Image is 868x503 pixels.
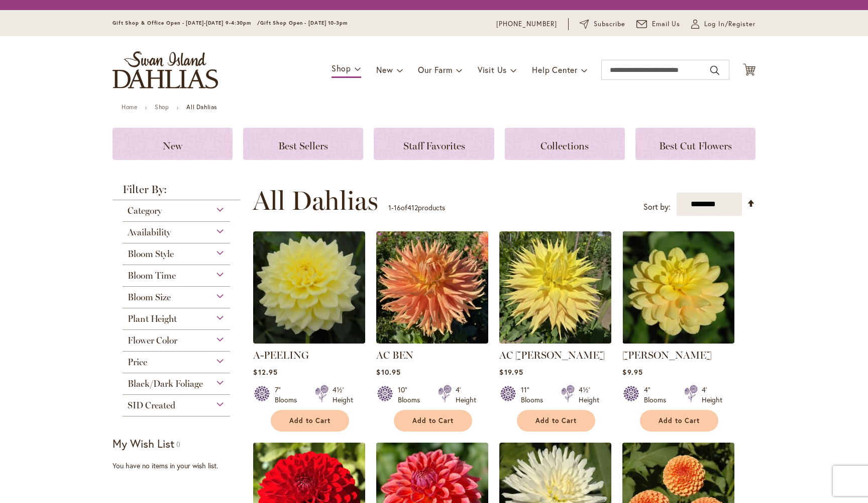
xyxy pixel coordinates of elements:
a: Email Us [636,19,681,29]
div: 7" Blooms [275,385,303,405]
span: Shop [332,63,351,73]
img: AHOY MATEY [622,231,734,344]
span: Add to Cart [412,416,454,425]
span: Log In/Register [704,19,755,29]
button: Add to Cart [640,410,718,432]
span: Help Center [532,64,578,75]
button: Add to Cart [394,410,472,432]
a: [PERSON_NAME] [622,349,712,361]
span: New [376,64,393,75]
span: Visit Us [478,64,507,75]
a: Collections [505,128,625,160]
span: 1 [388,203,391,212]
span: Bloom Time [128,270,176,281]
strong: My Wish List [113,436,174,451]
div: 10" Blooms [398,385,426,405]
button: Search [710,62,719,78]
a: New [113,128,233,160]
div: 11" Blooms [521,385,549,405]
a: A-PEELING [253,349,309,361]
span: Staff Favorites [403,140,465,152]
span: 16 [394,203,401,212]
a: Best Sellers [243,128,363,160]
a: Home [122,103,137,111]
a: Log In/Register [691,19,755,29]
span: Add to Cart [659,416,700,425]
span: Price [128,357,147,368]
div: 4½' Height [333,385,353,405]
span: Best Sellers [278,140,328,152]
span: Email Us [652,19,681,29]
div: 4" Blooms [644,385,672,405]
button: Add to Cart [271,410,349,432]
a: AHOY MATEY [622,336,734,346]
span: All Dahlias [253,186,378,216]
span: 412 [407,203,418,212]
a: AC Jeri [499,336,611,346]
span: $9.95 [622,367,642,377]
a: AC BEN [376,349,413,361]
strong: All Dahlias [186,103,217,111]
span: Gift Shop Open - [DATE] 10-3pm [260,20,348,26]
span: Best Cut Flowers [659,140,732,152]
strong: Filter By: [113,184,240,200]
span: Subscribe [594,19,625,29]
label: Sort by: [643,198,671,216]
a: Best Cut Flowers [635,128,755,160]
span: Our Farm [418,64,452,75]
a: Subscribe [580,19,625,29]
span: $10.95 [376,367,400,377]
span: Gift Shop & Office Open - [DATE]-[DATE] 9-4:30pm / [113,20,260,26]
img: AC Jeri [499,231,611,344]
span: Availability [128,227,171,238]
span: Add to Cart [289,416,331,425]
a: store logo [113,51,218,89]
a: AC [PERSON_NAME] [499,349,605,361]
span: Collections [540,140,589,152]
div: 4' Height [702,385,722,405]
div: 4½' Height [579,385,599,405]
img: A-Peeling [253,231,365,344]
button: Add to Cart [517,410,595,432]
span: $12.95 [253,367,277,377]
span: Bloom Size [128,292,171,303]
img: AC BEN [376,231,488,344]
span: Bloom Style [128,248,174,260]
a: [PHONE_NUMBER] [496,19,557,29]
span: Black/Dark Foliage [128,378,203,389]
a: AC BEN [376,336,488,346]
span: SID Created [128,400,175,411]
span: Category [128,205,162,216]
a: Staff Favorites [374,128,494,160]
div: You have no items in your wish list. [113,461,247,471]
span: Add to Cart [535,416,577,425]
div: 4' Height [456,385,476,405]
span: Plant Height [128,313,177,324]
span: Flower Color [128,335,177,346]
p: - of products [388,200,445,216]
a: Shop [155,103,169,111]
a: A-Peeling [253,336,365,346]
span: New [163,140,182,152]
span: $19.95 [499,367,523,377]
